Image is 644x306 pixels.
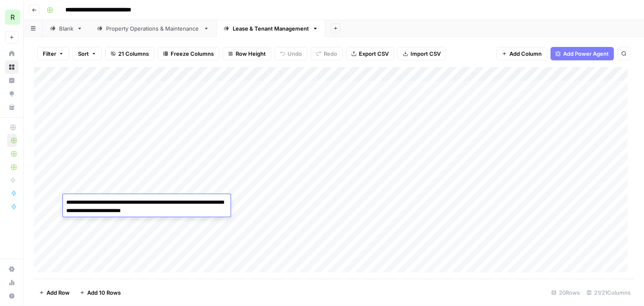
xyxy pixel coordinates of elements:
[43,20,90,37] a: Blank
[37,47,69,60] button: Filter
[496,47,547,60] button: Add Column
[78,49,89,58] span: Sort
[10,12,15,22] span: R
[216,20,325,37] a: Lease & Tenant Management
[311,47,343,60] button: Redo
[551,47,614,60] button: Add Power Agent
[583,286,634,299] div: 21/21 Columns
[105,47,154,60] button: 21 Columns
[5,74,18,87] a: Insights
[171,49,214,58] span: Freeze Columns
[90,20,216,37] a: Property Operations & Maintenance
[47,288,70,297] span: Add Row
[5,101,18,114] a: Your Data
[5,60,18,74] a: Browse
[43,49,56,58] span: Filter
[397,47,446,60] button: Import CSV
[34,286,75,299] button: Add Row
[548,286,583,299] div: 20 Rows
[324,49,337,58] span: Redo
[118,49,149,58] span: 21 Columns
[5,47,18,60] a: Home
[73,47,102,60] button: Sort
[106,24,200,33] div: Property Operations & Maintenance
[5,289,18,303] button: Help + Support
[5,87,18,101] a: Opportunities
[5,276,18,289] a: Usage
[563,49,609,58] span: Add Power Agent
[59,24,73,33] div: Blank
[275,47,307,60] button: Undo
[223,47,271,60] button: Row Height
[75,286,126,299] button: Add 10 Rows
[410,49,441,58] span: Import CSV
[509,49,542,58] span: Add Column
[288,49,302,58] span: Undo
[359,49,389,58] span: Export CSV
[346,47,394,60] button: Export CSV
[233,24,309,33] div: Lease & Tenant Management
[5,7,18,28] button: Workspace: Re-Leased
[87,288,121,297] span: Add 10 Rows
[236,49,266,58] span: Row Height
[5,262,18,276] a: Settings
[158,47,219,60] button: Freeze Columns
